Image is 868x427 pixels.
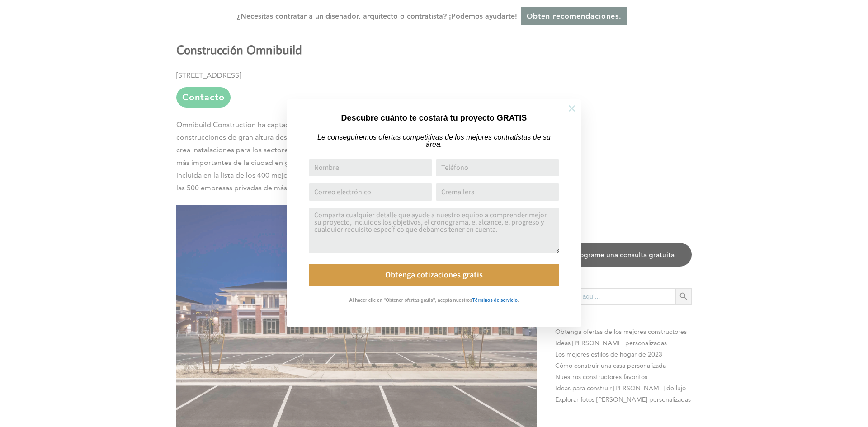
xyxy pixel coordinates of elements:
[694,362,857,416] iframe: Controlador de chat del widget Drift
[317,133,551,148] font: Le conseguiremos ofertas competitivas de los mejores contratistas de su área.
[349,298,472,303] font: Al hacer clic en "Obtener ofertas gratis", acepta nuestros
[472,298,518,303] font: Términos de servicio
[556,93,588,124] button: Cerca
[436,159,559,176] input: Teléfono
[309,264,559,286] button: Obtenga cotizaciones gratis
[436,183,559,201] input: Cremallera
[385,269,483,281] font: Obtenga cotizaciones gratis
[341,113,527,122] font: Descubre cuánto te costará tu proyecto GRATIS
[309,159,432,176] input: Nombre
[518,298,519,303] font: .
[472,296,518,303] a: Términos de servicio
[309,208,559,253] textarea: Comentario o mensaje
[309,183,432,201] input: Dirección de correo electrónico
